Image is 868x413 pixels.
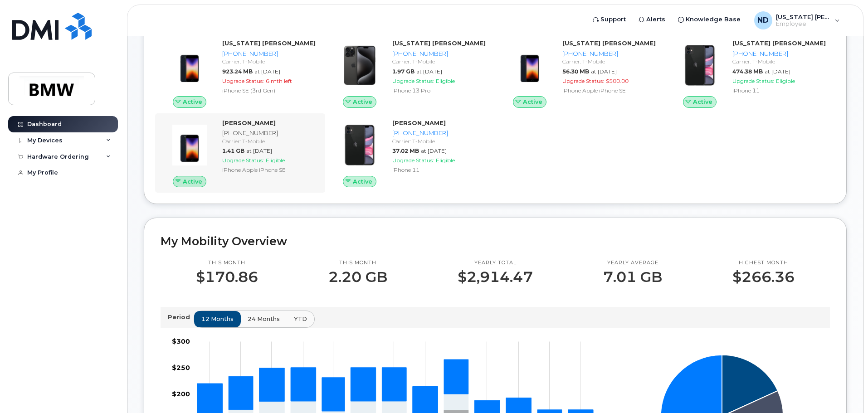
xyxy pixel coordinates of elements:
span: YTD [294,315,307,323]
p: Highest month [732,259,795,267]
span: Knowledge Base [686,15,741,24]
img: iPhone_11.jpg [338,123,381,167]
div: iPhone 11 [732,87,826,94]
span: at [DATE] [416,68,442,75]
span: Active [183,177,202,186]
span: ND [757,15,769,26]
a: Active[US_STATE] [PERSON_NAME][PHONE_NUMBER]Carrier: T-Mobile923.24 MBat [DATE]Upgrade Status:6 m... [161,39,320,108]
p: Yearly average [603,259,662,267]
span: at [DATE] [765,68,790,75]
div: iPhone 11 [392,166,486,174]
span: Active [353,97,372,106]
span: 1.97 GB [392,68,414,75]
a: Active[PERSON_NAME][PHONE_NUMBER]Carrier: T-Mobile37.02 MBat [DATE]Upgrade Status:EligibleiPhone 11 [331,119,490,188]
a: Knowledge Base [672,10,747,29]
span: at [DATE] [421,147,447,154]
p: 7.01 GB [603,269,662,285]
span: Active [523,97,542,106]
span: Upgrade Status: [562,78,604,84]
div: iPhone Apple iPhone SE [562,87,656,94]
p: $170.86 [196,269,258,285]
img: iPhone_11.jpg [678,44,722,87]
div: Carrier: T-Mobile [562,58,656,65]
img: iPhone_15_Pro_Black.png [338,44,381,87]
img: image20231002-3703462-10zne2t.jpeg [168,123,211,167]
span: $500.00 [606,78,629,84]
div: [PHONE_NUMBER] [392,49,486,58]
div: Carrier: T-Mobile [392,137,486,145]
a: Support [586,10,632,29]
span: 1.41 GB [222,147,244,154]
div: Nevada Dubose [748,11,846,29]
p: Yearly total [458,259,533,267]
span: Upgrade Status: [392,78,434,84]
span: Eligible [436,78,455,84]
p: $2,914.47 [458,269,533,285]
div: iPhone Apple iPhone SE [222,166,316,174]
span: 24 months [248,315,280,323]
span: Eligible [266,157,285,164]
div: iPhone SE (3rd Gen) [222,87,316,94]
span: [US_STATE] [PERSON_NAME] [776,13,830,20]
span: Active [183,97,202,106]
p: This month [328,259,387,267]
span: Active [693,97,712,106]
a: Active[US_STATE] [PERSON_NAME][PHONE_NUMBER]Carrier: T-Mobile1.97 GBat [DATE]Upgrade Status:Eligi... [331,39,490,108]
tspan: $250 [172,364,190,372]
strong: [US_STATE] [PERSON_NAME] [392,39,486,47]
span: Active [353,177,372,186]
strong: [US_STATE] [PERSON_NAME] [732,39,826,47]
div: [PHONE_NUMBER] [222,129,316,137]
img: image20231002-3703462-10zne2t.jpeg [508,44,551,87]
strong: [PERSON_NAME] [222,119,276,126]
a: Active[US_STATE] [PERSON_NAME][PHONE_NUMBER]Carrier: T-Mobile474.38 MBat [DATE]Upgrade Status:Eli... [671,39,830,108]
iframe: Messenger Launcher [829,374,861,406]
span: Upgrade Status: [392,157,434,164]
span: Support [600,15,626,24]
div: [PHONE_NUMBER] [732,49,826,58]
span: 6 mth left [266,78,292,84]
a: Active[US_STATE] [PERSON_NAME][PHONE_NUMBER]Carrier: T-Mobile56.30 MBat [DATE]Upgrade Status:$500... [501,39,660,108]
tspan: $300 [172,337,190,345]
div: [PHONE_NUMBER] [562,49,656,58]
span: at [DATE] [254,68,280,75]
span: Upgrade Status: [222,78,264,84]
div: Carrier: T-Mobile [392,58,486,65]
div: iPhone 13 Pro [392,87,486,94]
span: Eligible [436,157,455,164]
p: $266.36 [732,269,795,285]
a: Alerts [632,10,672,29]
span: 474.38 MB [732,68,763,75]
span: 37.02 MB [392,147,419,154]
p: 2.20 GB [328,269,387,285]
div: Carrier: T-Mobile [222,137,316,145]
span: 56.30 MB [562,68,589,75]
div: Carrier: T-Mobile [732,58,826,65]
div: [PHONE_NUMBER] [222,49,316,58]
span: Alerts [646,15,665,24]
span: at [DATE] [246,147,272,154]
tspan: $200 [172,390,190,398]
span: Employee [776,20,830,28]
strong: [US_STATE] [PERSON_NAME] [562,39,656,47]
span: Eligible [776,78,795,84]
strong: [PERSON_NAME] [392,119,446,126]
p: This month [196,259,258,267]
strong: [US_STATE] [PERSON_NAME] [222,39,316,47]
a: Active[PERSON_NAME][PHONE_NUMBER]Carrier: T-Mobile1.41 GBat [DATE]Upgrade Status:EligibleiPhone A... [161,119,320,188]
p: Period [168,313,194,321]
span: Upgrade Status: [732,78,774,84]
h2: My Mobility Overview [161,234,830,248]
span: 923.24 MB [222,68,253,75]
div: [PHONE_NUMBER] [392,129,486,137]
div: Carrier: T-Mobile [222,58,316,65]
span: Upgrade Status: [222,157,264,164]
span: at [DATE] [591,68,617,75]
img: image20231002-3703462-1angbar.jpeg [168,44,211,87]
